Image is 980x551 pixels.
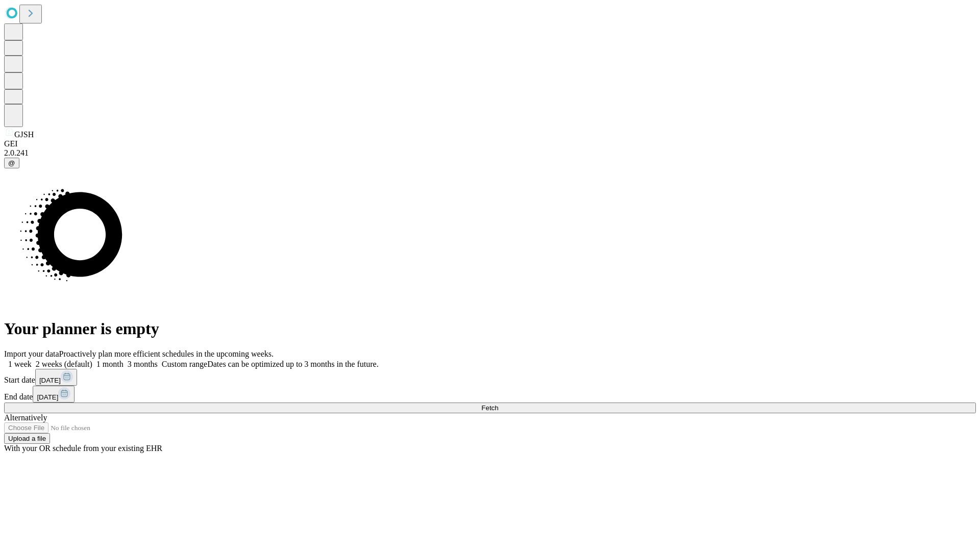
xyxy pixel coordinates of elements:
span: 3 months [128,360,158,368]
span: Dates can be optimized up to 3 months in the future. [207,360,378,368]
span: 2 weeks (default) [36,360,92,368]
h1: Your planner is empty [4,319,976,338]
span: 1 month [96,360,124,368]
span: [DATE] [37,393,58,401]
button: Upload a file [4,433,50,444]
div: Start date [4,369,976,386]
span: 1 week [8,360,32,368]
div: End date [4,386,976,403]
span: Proactively plan more efficient schedules in the upcoming weeks. [59,349,274,358]
button: Fetch [4,403,976,413]
div: GEI [4,139,976,148]
span: With your OR schedule from your existing EHR [4,444,162,453]
span: GJSH [14,130,34,139]
button: [DATE] [35,369,77,386]
span: Fetch [481,404,498,412]
button: [DATE] [33,386,75,403]
div: 2.0.241 [4,148,976,158]
button: @ [4,158,19,168]
span: [DATE] [39,377,61,384]
span: @ [8,159,15,167]
span: Custom range [162,360,207,368]
span: Import your data [4,349,59,358]
span: Alternatively [4,413,47,422]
